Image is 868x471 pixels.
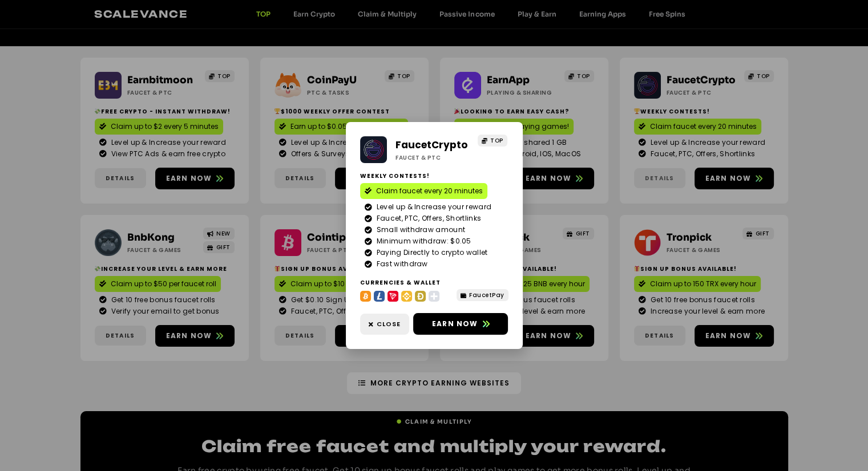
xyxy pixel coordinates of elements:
span: Fast withdraw [374,259,428,269]
h2: Faucet & PTC [395,153,467,162]
span: FaucetPay [469,291,504,299]
span: Minimum withdraw: $0.05 [374,236,471,246]
a: FaucetCrypto [395,138,467,152]
span: Close [377,319,401,329]
span: Faucet, PTC, Offers, Shortlinks [374,213,481,224]
span: Claim faucet every 20 minutes [376,186,483,196]
span: Level up & Increase your reward [374,202,491,212]
span: Small withdraw amount [374,225,465,235]
h2: Currencies & Wallet [360,278,449,287]
span: TOP [490,136,503,145]
a: Claim faucet every 20 minutes [360,183,487,199]
a: FaucetPay [457,289,508,301]
h2: Weekly contests! [360,172,508,180]
a: Close [360,314,409,335]
a: TOP [478,135,507,147]
a: Earn now [413,313,508,335]
span: Earn now [432,319,478,329]
span: Paying Directly to crypto wallet [374,247,488,258]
